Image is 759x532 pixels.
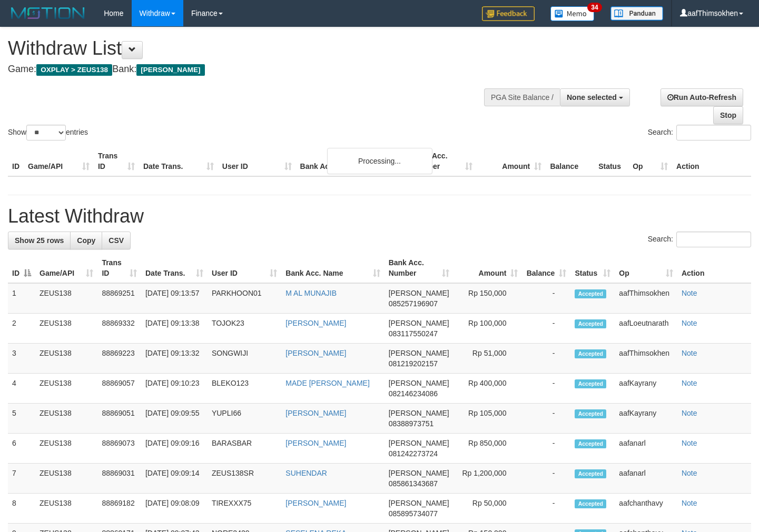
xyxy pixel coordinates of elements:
[522,344,570,374] td: -
[8,206,751,227] h1: Latest Withdraw
[208,434,281,464] td: BARASBAR
[682,289,697,297] a: Note
[285,409,346,417] a: [PERSON_NAME]
[208,253,281,283] th: User ID: activate to sort column ascending
[141,253,208,283] th: Date Trans.: activate to sort column ascending
[97,434,141,464] td: 88869073
[570,253,615,283] th: Status: activate to sort column ascending
[36,64,112,76] span: OXPLAY > ZEUS138
[389,509,438,518] span: Copy 085895734077 to clipboard
[522,253,570,283] th: Balance: activate to sort column ascending
[35,404,97,434] td: ZEUS138
[136,64,204,76] span: [PERSON_NAME]
[682,349,697,357] a: Note
[454,434,523,464] td: Rp 850,000
[575,379,606,388] span: Accepted
[408,146,477,176] th: Bank Acc. Number
[208,494,281,524] td: TIREXXX75
[285,379,369,387] a: MADE [PERSON_NAME]
[97,494,141,524] td: 88869182
[208,464,281,494] td: ZEUS138SR
[682,319,697,327] a: Note
[8,283,35,314] td: 1
[35,253,97,283] th: Game/API: activate to sort column ascending
[522,314,570,344] td: -
[35,434,97,464] td: ZEUS138
[8,374,35,404] td: 4
[682,379,697,387] a: Note
[8,434,35,464] td: 6
[546,146,594,176] th: Balance
[26,125,66,140] select: Showentries
[389,449,438,458] span: Copy 081242273724 to clipboard
[218,146,296,176] th: User ID
[109,236,124,245] span: CSV
[8,314,35,344] td: 2
[575,289,606,298] span: Accepted
[15,236,64,245] span: Show 25 rows
[522,434,570,464] td: -
[454,494,523,524] td: Rp 50,000
[682,409,697,417] a: Note
[676,125,751,140] input: Search:
[454,314,523,344] td: Rp 100,000
[389,479,438,488] span: Copy 085861343687 to clipboard
[389,349,449,357] span: [PERSON_NAME]
[97,253,141,283] th: Trans ID: activate to sort column ascending
[141,374,208,404] td: [DATE] 09:10:23
[141,314,208,344] td: [DATE] 09:13:38
[454,344,523,374] td: Rp 51,000
[454,464,523,494] td: Rp 1,200,000
[575,439,606,448] span: Accepted
[389,439,449,447] span: [PERSON_NAME]
[522,494,570,524] td: -
[102,232,131,249] a: CSV
[389,319,449,327] span: [PERSON_NAME]
[677,253,751,283] th: Action
[389,499,449,507] span: [PERSON_NAME]
[208,404,281,434] td: YUPLI66
[560,88,630,106] button: None selected
[327,148,432,174] div: Processing...
[575,349,606,358] span: Accepted
[594,146,628,176] th: Status
[141,434,208,464] td: [DATE] 09:09:16
[8,494,35,524] td: 8
[208,344,281,374] td: SONGWIJI
[285,289,337,297] a: M AL MUNAJIB
[648,232,751,247] label: Search:
[575,319,606,328] span: Accepted
[454,283,523,314] td: Rp 150,000
[615,494,677,524] td: aafchanthavy
[8,344,35,374] td: 3
[35,494,97,524] td: ZEUS138
[141,464,208,494] td: [DATE] 09:09:14
[35,314,97,344] td: ZEUS138
[285,349,346,357] a: [PERSON_NAME]
[24,146,94,176] th: Game/API
[8,38,496,59] h1: Withdraw List
[35,374,97,404] td: ZEUS138
[522,283,570,314] td: -
[682,439,697,447] a: Note
[587,3,602,12] span: 34
[454,374,523,404] td: Rp 400,000
[522,464,570,494] td: -
[35,464,97,494] td: ZEUS138
[454,253,523,283] th: Amount: activate to sort column ascending
[8,125,88,140] label: Show entries
[208,283,281,314] td: PARKHOON01
[615,314,677,344] td: aafLoeutnarath
[8,146,24,176] th: ID
[8,253,35,283] th: ID: activate to sort column descending
[285,439,346,447] a: [PERSON_NAME]
[141,344,208,374] td: [DATE] 09:13:32
[389,379,449,387] span: [PERSON_NAME]
[77,236,95,245] span: Copy
[575,409,606,418] span: Accepted
[610,6,663,21] img: panduan.png
[97,283,141,314] td: 88869251
[454,404,523,434] td: Rp 105,000
[522,374,570,404] td: -
[141,494,208,524] td: [DATE] 09:08:09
